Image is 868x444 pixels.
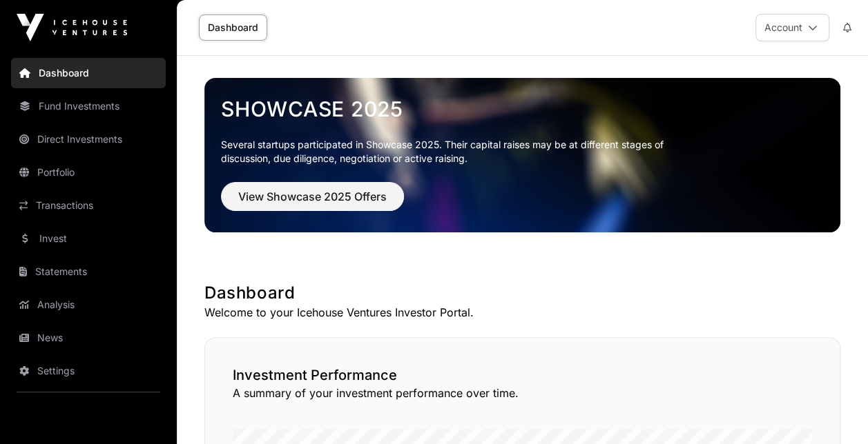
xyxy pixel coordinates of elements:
[204,78,840,232] img: Showcase 2025
[221,138,685,165] p: Several startups participated in Showcase 2025. Their capital raises may be at different stages o...
[11,124,166,154] a: Direct Investments
[204,282,840,304] h1: Dashboard
[11,256,166,287] a: Statements
[11,58,166,88] a: Dashboard
[199,14,267,41] a: Dashboard
[204,304,840,321] p: Welcome to your Icehouse Ventures Investor Portal.
[233,385,812,401] p: A summary of your investment performance over time.
[233,365,812,385] h2: Investment Performance
[11,356,166,386] a: Settings
[11,290,166,320] a: Analysis
[11,223,166,254] a: Invest
[11,323,166,353] a: News
[11,190,166,221] a: Transactions
[799,378,868,444] iframe: Chat Widget
[11,157,166,188] a: Portfolio
[755,14,829,41] button: Account
[221,182,404,211] button: View Showcase 2025 Offers
[221,97,824,121] a: Showcase 2025
[17,14,127,41] img: Icehouse Ventures Logo
[221,196,404,210] a: View Showcase 2025 Offers
[11,91,166,121] a: Fund Investments
[238,188,387,205] span: View Showcase 2025 Offers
